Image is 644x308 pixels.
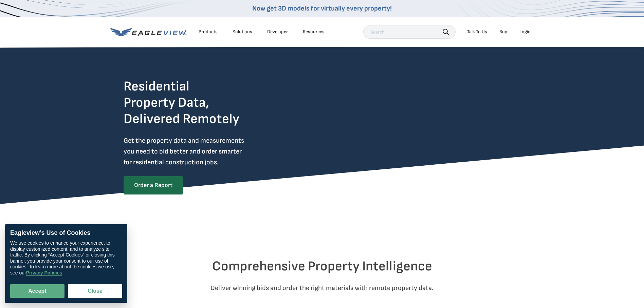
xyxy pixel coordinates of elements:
[124,176,183,194] a: Order a Report
[199,29,218,35] div: Products
[68,284,122,298] button: Close
[303,29,325,35] div: Resources
[124,258,521,274] h2: Comprehensive Property Intelligence
[10,284,65,298] button: Accept
[26,270,62,276] a: Privacy Policies
[252,4,392,13] a: Now get 3D models for virtually every property!
[10,240,122,276] div: We use cookies to enhance your experience, to display customized content, and to analyze site tra...
[124,78,239,127] h2: Residential Property Data, Delivered Remotely
[519,29,531,35] div: Login
[363,25,456,39] input: Search
[267,29,288,35] a: Developer
[124,283,521,293] p: Deliver winning bids and order the right materials with remote property data.
[467,29,487,35] div: Talk To Us
[10,229,122,237] div: Eagleview’s Use of Cookies
[499,29,507,35] a: Buy
[124,135,272,168] p: Get the property data and measurements you need to bid better and order smarter for residential c...
[233,29,252,35] div: Solutions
